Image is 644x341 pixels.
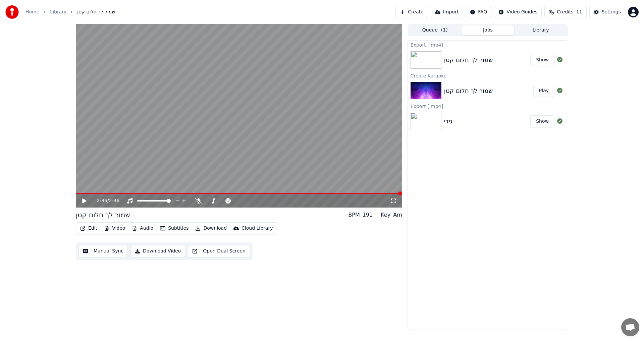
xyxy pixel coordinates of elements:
button: Subtitles [157,224,191,233]
button: Credits11 [544,6,586,18]
div: שמור לך חלום קטן [76,210,130,220]
span: שמור לך חלום קטן [77,9,115,15]
div: Am [393,211,402,219]
button: Import [431,6,463,18]
a: פתח צ'אט [621,318,639,336]
div: Create Karaoke [408,71,568,79]
button: Open Dual Screen [188,245,250,257]
nav: breadcrumb [25,9,115,15]
button: Download Video [130,245,185,257]
div: Export [.mp4] [408,102,568,110]
div: Settings [602,9,621,15]
button: Play [533,85,554,97]
div: שמור לך חלום קטן [444,86,493,96]
button: Settings [589,6,625,18]
button: Show [530,54,554,66]
div: Export [.mp4] [408,41,568,49]
span: ( 1 ) [441,27,448,34]
button: Video [101,224,128,233]
div: שמור לך חלום קטן [444,55,493,65]
div: BPM [348,211,360,219]
div: Key [381,211,390,219]
button: Library [514,25,567,35]
div: גידי [444,117,452,126]
div: Cloud Library [241,225,273,232]
button: Jobs [462,25,515,35]
button: Edit [77,224,100,233]
button: Create [395,6,428,18]
span: 11 [576,9,582,15]
button: Download [193,224,229,233]
a: Home [25,9,39,15]
span: Credits [557,9,573,15]
div: / [97,197,113,204]
span: 2:36 [109,197,119,204]
button: Manual Sync [78,245,128,257]
button: Video Guides [494,6,542,18]
a: Library [50,9,66,15]
img: youka [5,5,19,19]
span: 2:36 [97,197,107,204]
button: FAQ [466,6,491,18]
button: Audio [129,224,156,233]
button: Queue [409,25,462,35]
button: Show [530,115,554,127]
div: 191 [363,211,373,219]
